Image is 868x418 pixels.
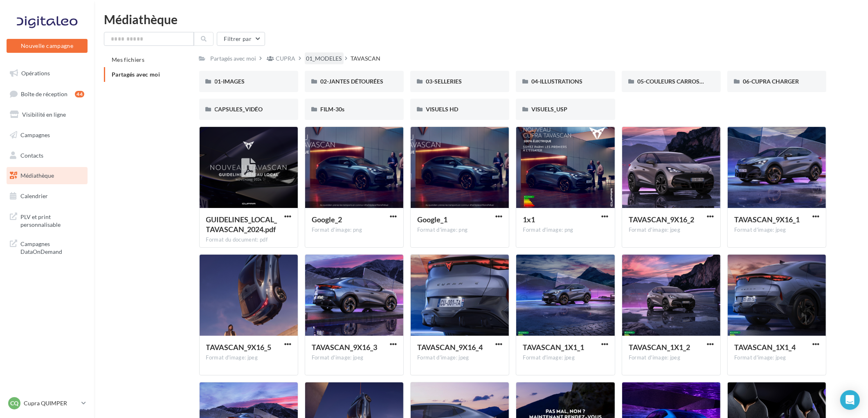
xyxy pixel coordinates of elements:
[21,90,67,97] span: Boîte de réception
[276,54,296,63] div: CUPRA
[206,343,272,352] span: TAVASCAN_9X16_5
[20,192,48,199] span: Calendrier
[637,78,718,85] span: 05-COULEURS CARROSSERIES
[5,167,89,184] a: Médiathèque
[20,131,50,138] span: Campagnes
[7,395,88,411] a: CQ Cupra QUIMPER
[21,70,50,77] span: Opérations
[24,399,78,407] p: Cupra QUIMPER
[743,78,799,85] span: 06-CUPRA CHARGER
[75,91,84,97] div: 44
[523,215,535,224] span: 1x1
[734,215,800,224] span: TAVASCAN_9X16_1
[523,343,584,352] span: TAVASCAN_1X1_1
[426,78,462,85] span: 03-SELLERIES
[112,56,144,63] span: Mes fichiers
[5,127,89,144] a: Campagnes
[5,188,89,205] a: Calendrier
[20,151,43,158] span: Contacts
[312,354,397,362] div: Format d'image: jpeg
[112,71,160,78] span: Partagés avec moi
[217,32,265,46] button: Filtrer par
[20,211,84,229] span: PLV et print personnalisable
[306,54,342,63] div: 01_MODELES
[312,343,377,352] span: TAVASCAN_9X16_3
[531,78,582,85] span: 04-ILLUSTRATIONS
[417,215,447,224] span: Google_1
[523,226,608,234] div: Format d'image: png
[312,226,397,234] div: Format d'image: png
[5,106,89,123] a: Visibilité en ligne
[5,85,89,103] a: Boîte de réception44
[351,54,381,63] div: TAVASCAN
[629,343,690,352] span: TAVASCAN_1X1_2
[206,354,291,362] div: Format d'image: jpeg
[734,354,819,362] div: Format d'image: jpeg
[320,106,344,113] span: FILM-30s
[215,106,263,113] span: CAPSULES_VIDÉO
[629,215,694,224] span: TAVASCAN_9X16_2
[5,235,89,259] a: Campagnes DataOnDemand
[10,399,18,407] span: CQ
[312,215,342,224] span: Google_2
[417,226,502,234] div: Format d'image: png
[629,226,714,234] div: Format d'image: jpeg
[523,354,608,362] div: Format d'image: jpeg
[840,390,860,410] div: Open Intercom Messenger
[5,208,89,232] a: PLV et print personnalisable
[22,111,66,118] span: Visibilité en ligne
[734,343,796,352] span: TAVASCAN_1X1_4
[20,238,84,256] span: Campagnes DataOnDemand
[20,172,54,179] span: Médiathèque
[531,106,567,113] span: VISUELS_USP
[417,343,483,352] span: TAVASCAN_9X16_4
[206,215,277,234] span: GUIDELINES_LOCAL_TAVASCAN_2024.pdf
[211,54,256,63] div: Partagés avec moi
[7,39,88,53] button: Nouvelle campagne
[426,106,458,113] span: VISUELS HD
[417,354,502,362] div: Format d'image: jpeg
[629,354,714,362] div: Format d'image: jpeg
[104,13,858,25] div: Médiathèque
[5,147,89,164] a: Contacts
[734,226,819,234] div: Format d'image: jpeg
[5,65,89,82] a: Opérations
[206,236,291,244] div: Format du document: pdf
[320,78,383,85] span: 02-JANTES DÉTOURÉES
[215,78,245,85] span: 01-IMAGES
